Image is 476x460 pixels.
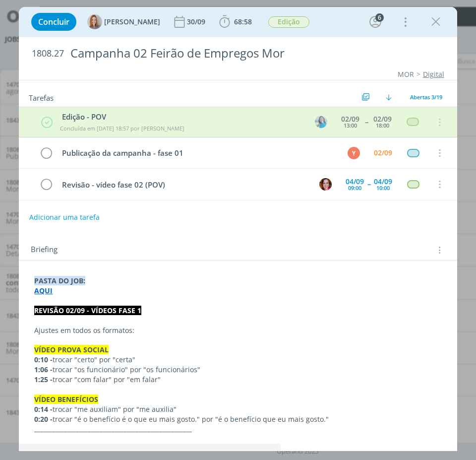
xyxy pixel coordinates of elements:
[34,326,441,335] p: Ajustes em todos os formatos:
[34,306,141,315] strong: REVISÃO 02/09 - VÍDEOS FASE 1
[38,18,69,26] span: Concluir
[318,177,333,192] button: B
[268,16,309,28] span: Edição
[58,179,310,191] div: Revisão - vídeo fase 02 (POV)
[58,111,306,123] div: Edição - POV
[34,345,109,354] strong: VÍDEO PROVA SOCIAL
[34,424,192,433] strong: _____________________________________________________
[268,16,310,28] button: Edição
[34,375,53,384] strong: 1:25 -
[87,14,102,29] img: A
[187,18,207,25] div: 30/09
[34,414,441,424] p: trocar "é o benefício é o que eu mais gosto." por "é o benefício que eu mais gosto."
[60,125,184,132] span: Concluída em [DATE] 18:57 por [PERSON_NAME]
[423,69,444,79] a: Digital
[29,208,100,226] button: Adicionar uma tarefa
[365,119,368,126] span: --
[34,404,441,414] p: trocar "me auxiliam" por "me auxilia"
[34,375,441,385] p: trocar "com falar" por "em falar"
[31,244,58,257] span: Briefing
[367,14,383,30] button: 6
[344,123,357,128] div: 13:00
[398,69,414,79] a: MOR
[367,181,370,188] span: --
[58,147,338,159] div: Publicação da campanha - fase 01
[32,48,64,59] span: 1808.27
[376,185,390,191] div: 10:00
[341,116,359,123] div: 02/09
[374,149,392,156] div: 02/09
[19,7,457,451] div: dialog
[104,18,160,25] span: [PERSON_NAME]
[347,145,361,160] button: Y
[348,185,361,191] div: 09:00
[375,13,384,22] div: 6
[66,41,444,66] div: Campanha 02 Feirão de Empregos Mor
[346,178,364,185] div: 04/09
[34,365,53,374] strong: 1:06 -
[34,394,98,404] strong: VÍDEO BENEFÍCIOS
[34,365,441,375] p: trocar "os funcionário" por "os funcionários"
[376,123,389,128] div: 18:00
[374,178,392,185] div: 04/09
[348,147,360,159] div: Y
[234,17,252,26] span: 68:58
[386,94,392,100] img: arrow-down.svg
[410,93,442,101] span: Abertas 3/19
[319,178,332,191] img: B
[31,13,76,31] button: Concluir
[373,116,392,123] div: 02/09
[34,355,441,365] p: trocar "certo" por "certa"
[29,91,54,103] span: Tarefas
[34,355,53,364] strong: 0:10 -
[34,286,53,295] a: AQUI
[34,404,53,414] strong: 0:14 -
[34,414,53,424] strong: 0:20 -
[34,276,85,285] strong: PASTA DO JOB:
[87,14,160,29] button: A[PERSON_NAME]
[217,14,254,30] button: 68:58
